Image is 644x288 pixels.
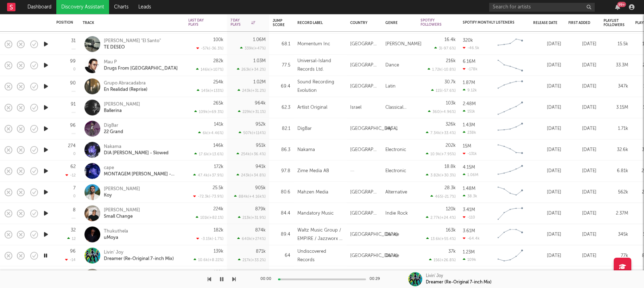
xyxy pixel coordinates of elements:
[238,215,266,220] div: 213k ( +31.9 % )
[213,38,223,42] div: 100k
[73,195,76,198] div: 0
[494,78,526,95] svg: Chart title
[444,38,456,42] div: 16.4k
[70,123,76,128] div: 96
[494,204,526,222] svg: Chart title
[240,46,266,51] div: 339k ( +47 % )
[385,209,408,217] div: Indie Rock
[68,143,76,148] div: 274
[350,40,378,48] div: [GEOGRAPHIC_DATA]
[214,228,223,233] div: 182k
[238,110,266,114] div: 229k ( +31.1 % )
[104,207,140,220] a: [PERSON_NAME]Small Change
[71,39,76,43] div: 31
[568,167,596,175] div: [DATE]
[104,150,169,156] div: DIA [PERSON_NAME] - Slowed
[297,78,343,95] div: Sound Recording Evolution
[83,21,178,25] div: Track
[297,226,343,243] div: Waltz Music Group / EMPIRE / Jazzworx & Thukuthela
[350,61,378,69] div: [GEOGRAPHIC_DATA]
[104,86,147,93] div: En Realidad (Reprise)
[463,109,475,114] div: 151k
[194,110,223,114] div: 109k ( +69.3 % )
[213,143,223,148] div: 146k
[533,40,561,48] div: [DATE]
[385,124,413,133] div: Hip-Hop/Rap
[255,186,266,190] div: 905k
[463,123,475,127] div: 1.43M
[255,101,266,106] div: 964k
[104,207,140,213] div: [PERSON_NAME]
[297,188,328,196] div: Mahzen Media
[350,124,398,133] div: [GEOGRAPHIC_DATA]
[350,251,398,260] div: [GEOGRAPHIC_DATA]
[297,209,334,217] div: Mandatory Music
[73,186,76,190] div: 7
[533,230,561,239] div: [DATE]
[446,228,456,233] div: 163k
[273,167,290,175] div: 97.8
[428,110,456,114] div: 360 ( +4.96 % )
[385,61,399,69] div: Dance
[463,172,478,177] div: 1.06M
[494,183,526,201] svg: Chart title
[604,146,628,154] div: 32.6k
[104,143,169,156] a: NakamaDIA [PERSON_NAME] - Slowed
[104,143,169,150] div: Nakama
[533,146,561,154] div: [DATE]
[350,82,378,91] div: [GEOGRAPHIC_DATA]
[73,68,76,72] div: 0
[533,103,561,112] div: [DATE]
[214,249,223,254] div: 139k
[350,103,361,112] div: Israel
[104,122,123,129] div: DigBar
[256,249,266,254] div: 871k
[213,186,223,190] div: 25.5k
[463,20,516,25] div: Spotify Monthly Listeners
[426,215,456,220] div: 2.77k ( +24.4 % )
[214,165,223,169] div: 172k
[213,207,223,212] div: 224k
[104,59,178,72] a: Mau PDrugs From [GEOGRAPHIC_DATA]
[273,61,290,69] div: 77.5
[463,151,477,156] div: -131k
[385,230,399,239] div: Dance
[260,275,274,283] div: 00:00
[70,81,76,86] div: 90
[463,38,473,43] div: 320k
[104,171,179,177] div: MONTAGEM [PERSON_NAME] - Super Slowed
[350,230,398,239] div: [GEOGRAPHIC_DATA]
[104,186,140,198] a: [PERSON_NAME]Koy
[273,251,290,260] div: 64
[214,122,223,127] div: 141k
[104,80,147,86] div: Grupo Abracadabra
[65,258,76,262] div: -14
[446,207,456,212] div: 120k
[568,230,596,239] div: [DATE]
[197,88,223,93] div: 145k ( +133 % )
[463,207,475,212] div: 3.41M
[193,173,223,178] div: 47.4k ( +37.9 % )
[494,56,526,74] svg: Chart title
[104,249,174,262] a: Livin' JoyDreamer (Re-Original 7-inch Mix)
[237,237,266,241] div: 640k ( +274 % )
[446,59,456,63] div: 216k
[533,124,561,133] div: [DATE]
[463,59,475,64] div: 6.16M
[297,40,330,48] div: Momentum Inc
[255,207,266,212] div: 879k
[104,101,140,114] a: [PERSON_NAME]Ballerina
[297,57,343,74] div: Universal-Island Records Ltd.
[446,122,456,127] div: 326k
[494,35,526,53] svg: Chart title
[238,258,266,262] div: 217k ( +33.2 % )
[533,21,558,25] div: Release Date
[273,146,290,154] div: 86.3
[273,103,290,112] div: 62.3
[463,102,476,106] div: 2.48M
[463,228,475,233] div: 3.61M
[463,257,476,262] div: 109k
[494,162,526,180] svg: Chart title
[385,21,410,25] div: Genre
[198,131,223,135] div: 6k ( +4.46 % )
